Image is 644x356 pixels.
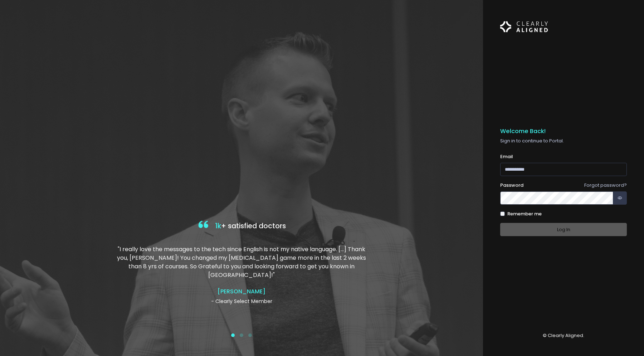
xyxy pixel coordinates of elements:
[500,153,513,160] label: Email
[500,182,523,189] label: Password
[112,219,371,234] h4: + satisfied doctors
[112,298,371,305] p: - Clearly Select Member
[584,182,627,189] a: Forgot password?
[112,245,371,279] p: "I really love the messages to the tech since English is not my native language. […] Thank you, [...
[500,137,627,145] p: Sign in to continue to Portal.
[500,17,548,36] img: Logo Horizontal
[507,210,542,218] label: Remember me
[500,128,627,135] h5: Welcome Back!
[500,332,627,339] p: © Clearly Aligned.
[112,288,371,295] h4: [PERSON_NAME]
[215,221,221,231] span: 1k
